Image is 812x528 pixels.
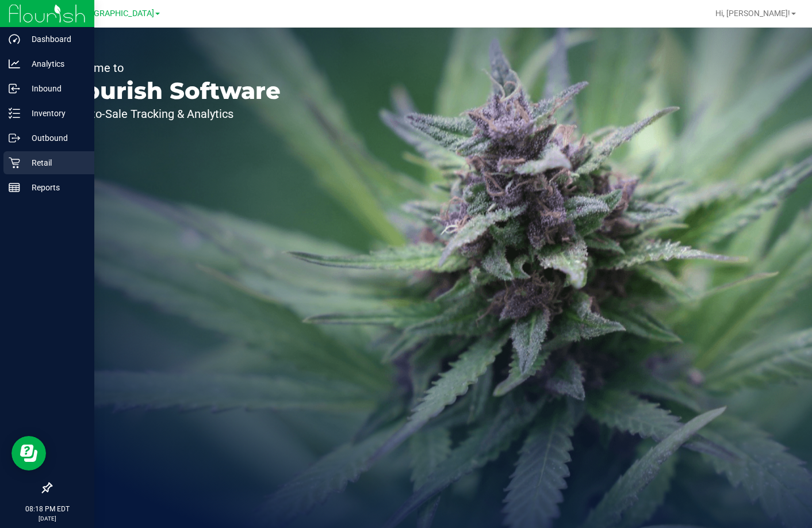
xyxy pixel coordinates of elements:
[20,106,89,120] p: Inventory
[75,9,154,18] span: [GEOGRAPHIC_DATA]
[9,182,20,193] inline-svg: Reports
[9,108,20,119] inline-svg: Inventory
[9,58,20,70] inline-svg: Analytics
[20,181,89,194] p: Reports
[12,436,46,470] iframe: Resource center
[9,83,20,94] inline-svg: Inbound
[62,108,281,120] p: Seed-to-Sale Tracking & Analytics
[20,156,89,170] p: Retail
[62,62,281,74] p: Welcome to
[62,79,281,102] p: Flourish Software
[20,57,89,71] p: Analytics
[715,9,790,18] span: Hi, [PERSON_NAME]!
[9,33,20,45] inline-svg: Dashboard
[5,514,89,523] p: [DATE]
[9,157,20,169] inline-svg: Retail
[20,82,89,95] p: Inbound
[5,504,89,514] p: 08:18 PM EDT
[9,132,20,144] inline-svg: Outbound
[20,131,89,145] p: Outbound
[20,32,89,46] p: Dashboard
